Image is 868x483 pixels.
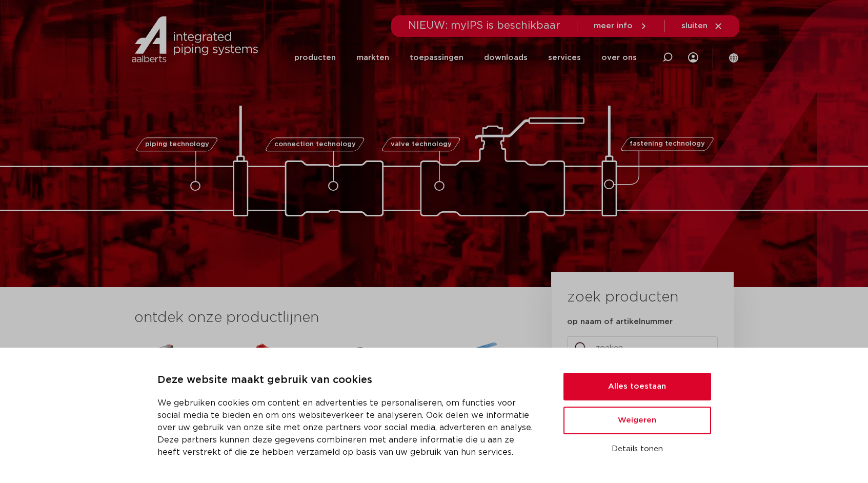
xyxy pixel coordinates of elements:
[567,336,718,360] input: zoeken
[681,22,708,30] span: sluiten
[630,141,705,148] span: fastening technology
[688,37,698,78] div: my IPS
[134,308,517,328] h3: ontdek onze productlijnen
[594,22,648,31] a: meer info
[567,317,673,327] label: op naam of artikelnummer
[274,141,355,148] span: connection technology
[410,37,463,78] a: toepassingen
[563,407,711,434] button: Weigeren
[484,37,528,78] a: downloads
[157,372,539,389] p: Deze website maakt gebruik van cookies
[408,21,560,31] span: NIEUW: myIPS is beschikbaar
[391,141,452,148] span: valve technology
[294,37,637,78] nav: Menu
[567,287,678,308] h3: zoek producten
[563,373,711,400] button: Alles toestaan
[601,37,637,78] a: over ons
[594,22,633,30] span: meer info
[145,141,209,148] span: piping technology
[157,397,539,458] p: We gebruiken cookies om content en advertenties te personaliseren, om functies voor social media ...
[294,37,336,78] a: producten
[681,22,723,31] a: sluiten
[548,37,581,78] a: services
[356,37,389,78] a: markten
[563,440,711,458] button: Details tonen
